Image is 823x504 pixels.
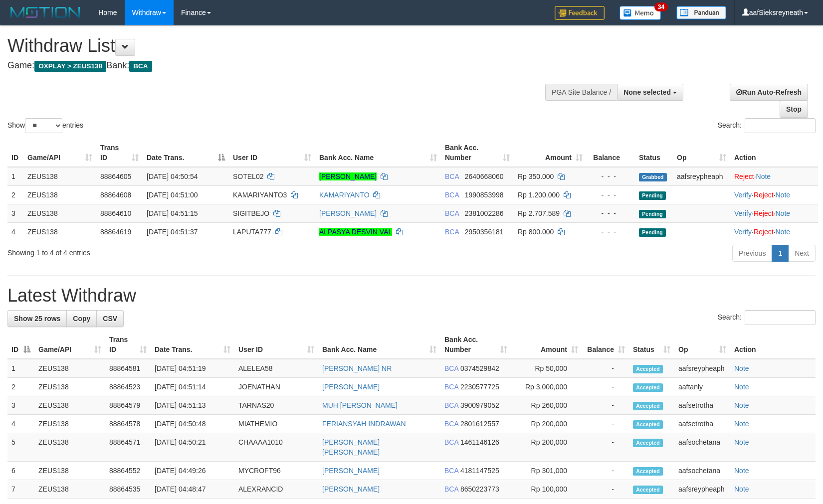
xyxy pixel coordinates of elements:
[7,286,816,306] h1: Latest Withdraw
[129,61,152,72] span: BCA
[673,167,730,186] td: aafsreypheaph
[7,378,34,396] td: 2
[34,359,105,378] td: ZEUS138
[674,396,730,415] td: aafsetrotha
[619,6,661,20] img: Button%20Memo.svg
[318,331,440,359] th: Bank Acc. Name: activate to sort column ascending
[233,228,271,236] span: LAPUTA777
[34,462,105,480] td: ZEUS138
[734,401,749,409] a: Note
[440,331,511,359] th: Bank Acc. Number: activate to sort column ascending
[514,139,587,167] th: Amount: activate to sort column ascending
[151,396,234,415] td: [DATE] 04:51:13
[34,331,105,359] th: Game/API: activate to sort column ascending
[34,396,105,415] td: ZEUS138
[460,438,499,446] span: Copy 1461146126 to clipboard
[7,118,83,133] label: Show entries
[319,228,392,236] a: ALPASYA DESVIN VAL
[730,139,818,167] th: Action
[66,310,97,327] a: Copy
[635,139,673,167] th: Status
[734,467,749,475] a: Note
[319,191,370,199] a: KAMARIYANTO
[96,310,124,327] a: CSV
[7,167,23,186] td: 1
[7,433,34,462] td: 5
[319,172,377,180] a: [PERSON_NAME]
[444,467,458,475] span: BCA
[445,209,459,217] span: BCA
[105,378,151,396] td: 88864523
[7,415,34,433] td: 4
[654,2,668,11] span: 34
[511,378,582,396] td: Rp 3,000,000
[734,438,749,446] a: Note
[674,378,730,396] td: aaftanly
[734,172,754,180] a: Reject
[319,209,377,217] a: [PERSON_NAME]
[23,167,96,186] td: ZEUS138
[788,245,816,262] a: Next
[633,486,663,494] span: Accepted
[745,310,816,325] input: Search:
[582,396,629,415] td: -
[587,139,635,167] th: Balance
[151,415,234,433] td: [DATE] 04:50:48
[322,364,392,372] a: [PERSON_NAME] NR
[23,185,96,204] td: ZEUS138
[105,331,151,359] th: Trans ID: activate to sort column ascending
[639,210,666,218] span: Pending
[460,467,499,475] span: Copy 4181147525 to clipboard
[734,420,749,428] a: Note
[96,139,143,167] th: Trans ID: activate to sort column ascending
[234,396,318,415] td: TARNAS20
[633,439,663,447] span: Accepted
[582,433,629,462] td: -
[460,364,499,372] span: Copy 0374529842 to clipboard
[7,396,34,415] td: 3
[734,485,749,493] a: Note
[105,415,151,433] td: 88864578
[582,378,629,396] td: -
[147,191,198,199] span: [DATE] 04:51:00
[23,222,96,241] td: ZEUS138
[465,172,504,180] span: Copy 2640668060 to clipboard
[734,191,752,199] a: Verify
[718,118,816,133] label: Search:
[511,480,582,499] td: Rp 100,000
[633,365,663,373] span: Accepted
[582,480,629,499] td: -
[518,191,560,199] span: Rp 1.200.000
[151,462,234,480] td: [DATE] 04:49:26
[730,84,808,101] a: Run Auto-Refresh
[511,359,582,378] td: Rp 50,000
[233,191,287,199] span: KAMARIYANTO3
[147,172,198,180] span: [DATE] 04:50:54
[233,209,269,217] span: SIGITBEJO
[234,359,318,378] td: ALELEA58
[518,228,554,236] span: Rp 800.000
[732,245,772,262] a: Previous
[100,228,131,236] span: 88864619
[7,244,336,258] div: Showing 1 to 4 of 4 entries
[103,315,117,323] span: CSV
[7,204,23,222] td: 3
[629,331,674,359] th: Status: activate to sort column ascending
[7,331,34,359] th: ID: activate to sort column descending
[322,401,398,409] a: MUH [PERSON_NAME]
[582,331,629,359] th: Balance: activate to sort column ascending
[591,227,631,237] div: - - -
[34,433,105,462] td: ZEUS138
[754,228,774,236] a: Reject
[34,480,105,499] td: ZEUS138
[234,331,318,359] th: User ID: activate to sort column ascending
[623,88,671,96] span: None selected
[730,167,818,186] td: ·
[7,61,539,71] h4: Game: Bank:
[633,467,663,476] span: Accepted
[639,191,666,200] span: Pending
[445,172,459,180] span: BCA
[151,359,234,378] td: [DATE] 04:51:19
[151,433,234,462] td: [DATE] 04:50:21
[674,331,730,359] th: Op: activate to sort column ascending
